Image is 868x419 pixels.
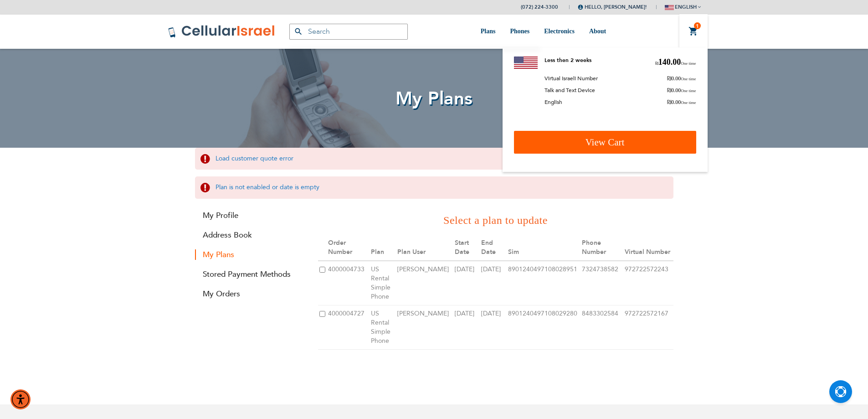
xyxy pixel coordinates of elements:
span: 0.00 [667,87,696,94]
span: Virtual Israeli Number [544,75,598,82]
span: Plans [481,28,496,35]
td: [PERSON_NAME] [396,261,453,305]
div: Plan is not enabled or date is empty [195,176,673,199]
span: View Cart [586,137,625,148]
strong: My Plans [195,249,304,260]
span: ₪ [667,87,671,93]
a: Less then 2 weeks [544,57,591,64]
th: Order Number [327,235,370,261]
img: Cellular Israel Logo [168,25,276,38]
span: 140.00 [655,57,696,68]
span: ₪ [667,75,671,82]
button: english [665,0,701,14]
td: [DATE] [480,261,506,305]
a: 1 [688,26,699,37]
td: [DATE] [480,305,506,349]
td: 7324738582 [580,261,623,305]
td: 972722572243 [623,261,673,305]
div: Accessibility Menu [10,389,31,409]
span: Phones [510,28,529,35]
input: Search [289,24,408,40]
td: [PERSON_NAME] [396,305,453,349]
td: [DATE] [453,261,480,305]
span: Hello, [PERSON_NAME]! [578,4,647,10]
span: One time [681,88,696,93]
td: 8901240497108029280 [507,305,581,349]
a: About [589,15,606,49]
span: ₪ [667,99,671,105]
th: Start Date [453,235,480,261]
a: Address Book [195,230,304,240]
span: About [589,28,606,35]
span: ₪ [655,61,658,66]
a: My Orders [195,289,304,299]
a: (072) 224-3300 [521,4,558,10]
td: 4000004727 [327,305,370,349]
span: My Plans [395,86,473,111]
img: US Rental Simple Phone [514,57,538,69]
span: 0.00 [667,98,696,106]
span: Talk and Text Device [544,87,595,94]
a: Plans [481,15,496,49]
a: My Profile [195,210,304,221]
a: Electronics [544,15,575,49]
div: Load customer quote error [195,148,673,170]
th: Phone Number [580,235,623,261]
th: Virtual Number [623,235,673,261]
h3: Select a plan to update [318,212,673,228]
a: Phones [510,15,529,49]
td: 4000004733 [327,261,370,305]
span: Electronics [544,28,575,35]
span: English [544,98,562,106]
th: Plan User [396,235,453,261]
span: One time [681,100,696,105]
th: End Date [480,235,506,261]
td: US Rental Simple Phone [370,261,396,305]
span: 0.00 [667,75,696,82]
td: 972722572167 [623,305,673,349]
th: Sim [507,235,581,261]
a: View Cart [514,131,696,154]
span: 1 [696,22,699,30]
td: 8901240497108028951 [507,261,581,305]
span: One time [681,61,696,66]
td: 8483302584 [580,305,623,349]
a: Stored Payment Methods [195,269,304,279]
th: Plan [370,235,396,261]
span: One time [681,77,696,81]
td: [DATE] [453,305,480,349]
img: english [665,5,674,10]
td: US Rental Simple Phone [370,305,396,349]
